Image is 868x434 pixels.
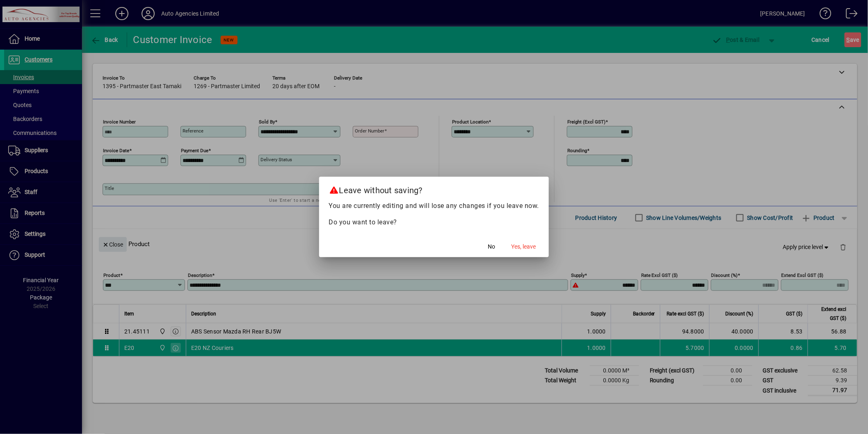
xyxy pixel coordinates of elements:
[488,242,495,251] span: No
[329,217,539,227] p: Do you want to leave?
[319,177,549,201] h2: Leave without saving?
[508,239,539,254] button: Yes, leave
[329,201,539,211] p: You are currently editing and will lose any changes if you leave now.
[511,242,536,251] span: Yes, leave
[478,239,505,254] button: No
